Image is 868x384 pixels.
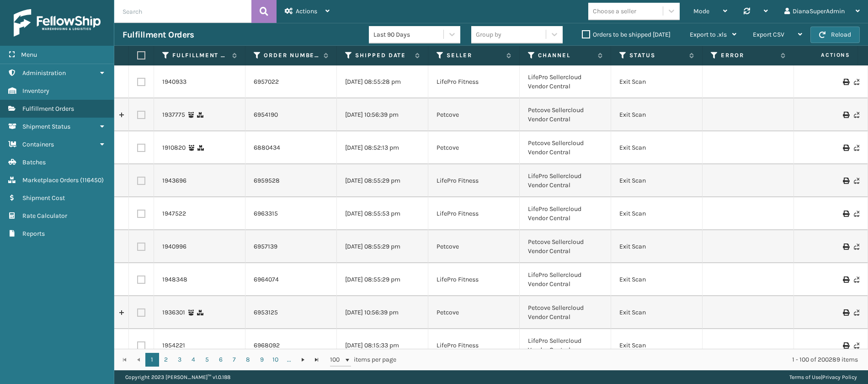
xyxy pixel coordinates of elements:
[214,353,228,367] a: 6
[447,51,502,59] label: Seller
[355,51,410,59] label: Shipped Date
[162,308,185,317] a: 1936301
[22,194,65,202] span: Shipment Cost
[854,178,859,184] i: Never Shipped
[186,353,200,367] a: 4
[843,79,848,85] i: Print Label
[611,131,703,164] td: Exit Scan
[337,230,428,263] td: [DATE] 08:55:29 pm
[173,353,186,367] a: 3
[629,51,685,59] label: Status
[843,178,848,184] i: Print Label
[282,353,296,367] a: ...
[520,131,611,164] td: Petcove Sellercloud Vendor Central
[22,141,54,148] span: Containers
[428,296,520,329] td: Petcove
[854,211,859,217] i: Never Shipped
[854,79,859,85] i: Never Shipped
[520,164,611,197] td: LifePro Sellercloud Vendor Central
[721,51,776,59] label: Error
[611,98,703,131] td: Exit Scan
[428,230,520,263] td: Petcove
[520,98,611,131] td: Petcove Sellercloud Vendor Central
[843,112,848,118] i: Print Label
[843,211,848,217] i: Print Label
[337,164,428,197] td: [DATE] 08:55:29 pm
[162,341,185,350] a: 1954221
[593,6,636,16] div: Choose a seller
[611,230,703,263] td: Exit Scan
[22,123,70,130] span: Shipment Status
[162,209,186,218] a: 1947522
[428,197,520,230] td: LifePro Fitness
[310,353,324,367] a: Go to the last page
[854,145,859,151] i: Never Shipped
[582,31,671,38] label: Orders to be shipped [DATE]
[162,275,187,284] a: 1948348
[254,110,278,119] a: 6954190
[337,197,428,230] td: [DATE] 08:55:53 pm
[810,27,860,43] button: Reload
[428,65,520,98] td: LifePro Fitness
[611,329,703,362] td: Exit Scan
[254,341,280,350] a: 6968092
[22,230,45,238] span: Reports
[296,7,317,15] span: Actions
[854,276,859,283] i: Never Shipped
[428,329,520,362] td: LifePro Fitness
[337,65,428,98] td: [DATE] 08:55:28 pm
[254,242,277,251] a: 6957139
[241,353,255,367] a: 8
[476,30,501,39] div: Group by
[22,105,74,113] span: Fulfillment Orders
[330,355,344,364] span: 100
[792,48,856,63] span: Actions
[520,263,611,296] td: LifePro Sellercloud Vendor Central
[822,374,857,380] a: Privacy Policy
[330,353,397,367] span: items per page
[296,353,310,367] a: Go to the next page
[843,342,848,349] i: Print Label
[200,353,214,367] a: 5
[22,176,79,184] span: Marketplace Orders
[162,242,186,251] a: 1940996
[125,370,230,384] p: Copyright 2023 [PERSON_NAME]™ v 1.0.188
[843,276,848,283] i: Print Label
[122,29,194,40] h3: Fulfillment Orders
[520,329,611,362] td: LifePro Sellercloud Vendor Central
[254,143,280,152] a: 6880434
[337,263,428,296] td: [DATE] 08:55:29 pm
[21,51,37,59] span: Menu
[538,51,593,59] label: Channel
[337,98,428,131] td: [DATE] 10:56:39 pm
[80,176,104,184] span: ( 116450 )
[843,145,848,151] i: Print Label
[611,197,703,230] td: Exit Scan
[373,30,444,39] div: Last 90 Days
[14,9,101,37] img: logo
[520,65,611,98] td: LifePro Sellercloud Vendor Central
[269,353,282,367] a: 10
[254,209,278,218] a: 6963315
[854,112,859,118] i: Never Shipped
[254,308,278,317] a: 6953125
[789,370,857,384] div: |
[255,353,269,367] a: 9
[843,243,848,250] i: Print Label
[428,98,520,131] td: Petcove
[409,355,858,364] div: 1 - 100 of 200289 items
[693,7,709,15] span: Mode
[690,31,727,38] span: Export to .xls
[337,329,428,362] td: [DATE] 08:15:33 pm
[428,263,520,296] td: LifePro Fitness
[611,164,703,197] td: Exit Scan
[843,309,848,316] i: Print Label
[611,65,703,98] td: Exit Scan
[753,31,784,38] span: Export CSV
[22,158,46,166] span: Batches
[428,131,520,164] td: Petcove
[22,87,49,95] span: Inventory
[254,275,279,284] a: 6964074
[520,230,611,263] td: Petcove Sellercloud Vendor Central
[22,69,66,77] span: Administration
